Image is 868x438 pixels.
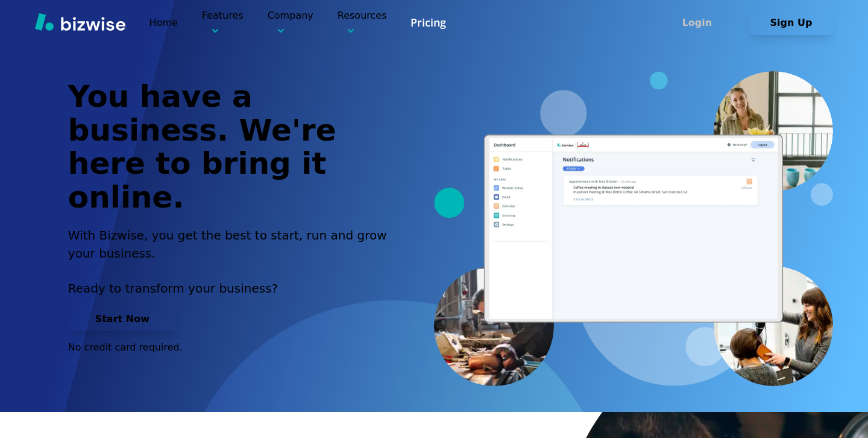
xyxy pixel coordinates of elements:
h1: You have a business. We're here to bring it online. [68,80,401,214]
img: Bizwise Logo [35,13,125,31]
a: Login [655,17,749,28]
a: Pricing [410,15,446,30]
h2: With Bizwise, you get the best to start, run and grow your business. [68,226,401,262]
a: Home [149,17,178,28]
p: Resources [338,8,387,37]
a: Sign Up [749,17,833,28]
p: Company [268,8,313,37]
button: Start Now [68,307,177,331]
p: No credit card required. [68,341,401,354]
a: Start Now [68,313,177,325]
p: Ready to transform your business? [68,279,401,297]
button: Login [655,11,739,35]
p: Features [202,8,244,37]
button: Sign Up [749,11,833,35]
